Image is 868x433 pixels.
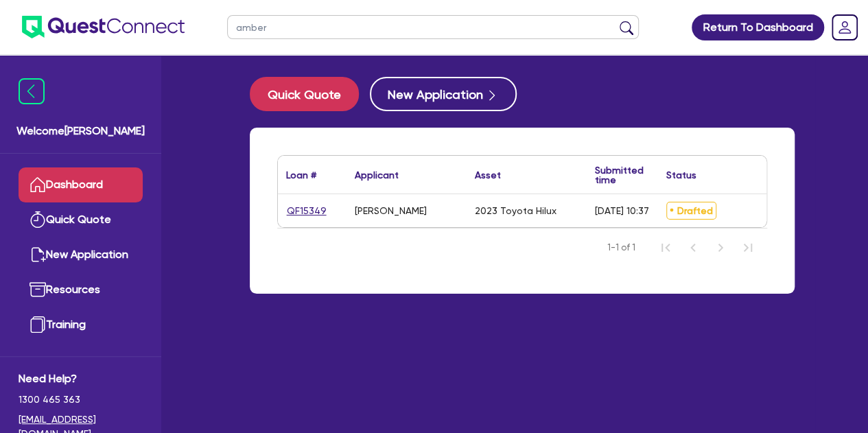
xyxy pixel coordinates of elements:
a: QF15349 [286,203,327,219]
img: icon-menu-close [19,78,45,104]
img: quick-quote [30,211,46,228]
input: Search by name, application ID or mobile number... [227,15,639,39]
img: quest-connect-logo-blue [22,16,185,38]
div: Loan # [286,170,316,180]
button: Quick Quote [250,77,359,111]
a: Training [19,307,143,342]
img: new-application [30,246,46,263]
span: Welcome [PERSON_NAME] [16,123,145,139]
div: Applicant [355,170,399,180]
div: 2023 Toyota Hilux [475,205,556,216]
a: Resources [19,272,143,307]
img: training [30,316,46,333]
span: 1300 465 363 [19,393,143,407]
button: New Application [370,77,517,111]
img: resources [30,281,46,298]
a: Quick Quote [250,77,370,111]
a: New Application [19,237,143,272]
div: [PERSON_NAME] [355,205,427,216]
a: Dashboard [19,167,143,202]
div: Asset [475,170,501,180]
a: Quick Quote [19,202,143,237]
span: Need Help? [19,371,143,387]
